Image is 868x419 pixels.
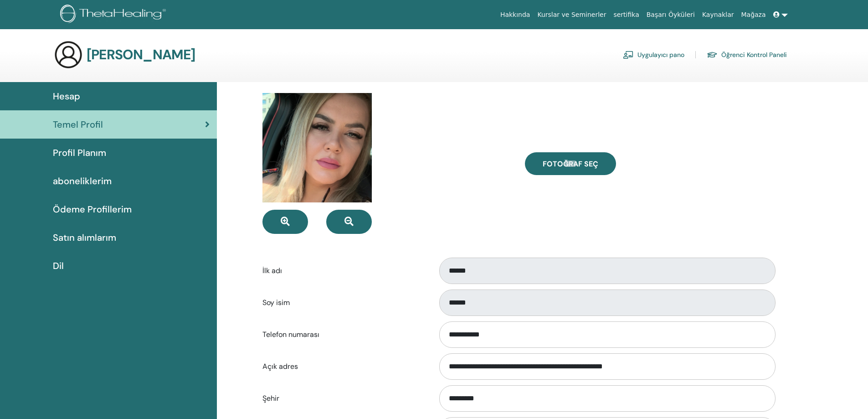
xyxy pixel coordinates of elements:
a: Öğrenci Kontrol Paneli [707,47,787,62]
span: Profil Planım [53,146,106,160]
img: chalkboard-teacher.svg [623,51,634,59]
a: sertifika [610,6,642,23]
span: Fotoğraf seç [543,159,598,169]
img: logo.png [60,5,169,25]
span: Ödeme Profillerim [53,202,132,216]
span: Hesap [53,89,80,103]
img: generic-user-icon.jpg [54,40,83,69]
img: default.jpg [262,93,372,202]
a: Mağaza [737,6,769,23]
input: Fotoğraf seç [565,160,576,167]
span: aboneliklerim [53,174,112,188]
a: Kurslar ve Seminerler [534,6,610,23]
label: Telefon numarası [256,326,431,343]
a: Kaynaklar [699,6,738,23]
a: Uygulayıcı pano [623,47,684,62]
img: graduation-cap.svg [707,51,718,59]
span: Satın alımlarım [53,231,116,244]
span: Temel Profil [53,118,103,131]
label: İlk adı [256,262,431,279]
h3: [PERSON_NAME] [87,47,195,63]
label: Açık adres [256,358,431,375]
span: Dil [53,259,64,273]
a: Başarı Öyküleri [643,6,699,23]
a: Hakkında [497,6,534,23]
label: Şehir [256,390,431,407]
label: Soy isim [256,294,431,311]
